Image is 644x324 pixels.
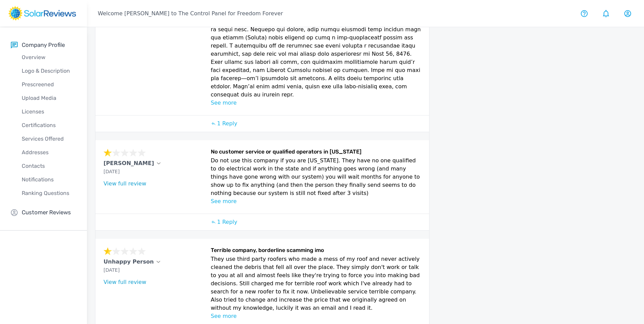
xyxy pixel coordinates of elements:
[11,176,87,184] p: Notifications
[22,208,71,217] p: Customer Reviews
[11,108,87,116] p: Licenses
[217,218,237,226] p: 1 Reply
[11,132,87,146] a: Services Offered
[11,173,87,186] a: Notifications
[11,186,87,200] a: Ranking Questions
[211,148,421,157] h6: No customer service or qualified operators in [US_STATE]
[104,267,119,273] span: [DATE]
[211,312,421,320] p: See more
[11,189,87,197] p: Ranking Questions
[11,148,87,157] p: Addresses
[11,119,87,132] a: Certifications
[11,94,87,102] p: Upload Media
[11,162,87,170] p: Contacts
[11,121,87,129] p: Certifications
[11,159,87,173] a: Contacts
[211,197,421,205] p: See more
[104,279,146,285] a: View full review
[211,255,421,312] p: They use third party roofers who made a mess of my roof and never actively cleaned the debris tha...
[11,91,87,105] a: Upload Media
[11,67,87,75] p: Logo & Description
[211,99,421,107] p: See more
[98,10,283,18] p: Welcome [PERSON_NAME] to The Control Panel for Freedom Forever
[11,53,87,61] p: Overview
[104,258,154,266] p: Unhappy Person
[11,78,87,91] a: Prescreened
[211,157,421,197] p: Do not use this company if you are [US_STATE]. They have no one qualified to do electrical work i...
[11,51,87,64] a: Overview
[11,80,87,89] p: Prescreened
[11,105,87,119] a: Licenses
[11,146,87,159] a: Addresses
[11,135,87,143] p: Services Offered
[104,169,119,174] span: [DATE]
[211,247,421,255] h6: Terrible company, borderline scamming imo
[22,41,65,49] p: Company Profile
[104,159,154,167] p: [PERSON_NAME]
[11,64,87,78] a: Logo & Description
[217,120,237,128] p: 1 Reply
[104,180,146,187] a: View full review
